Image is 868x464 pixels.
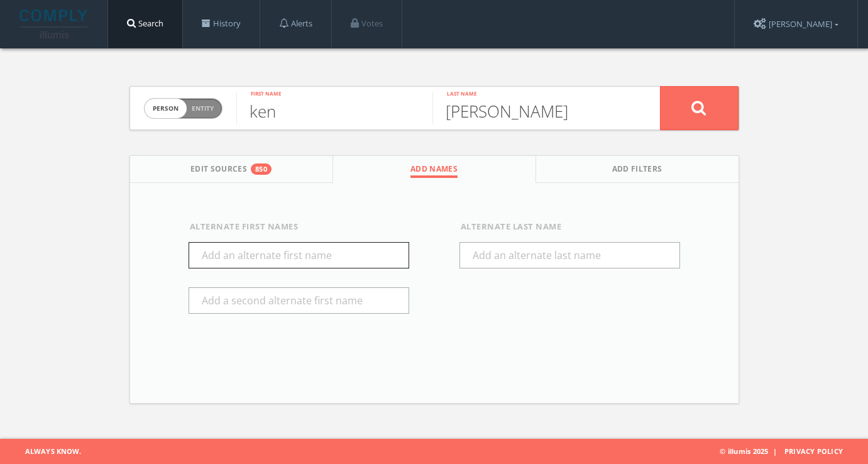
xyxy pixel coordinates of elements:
input: Add an alternate last name [459,242,680,268]
img: illumis [19,9,90,38]
span: Entity [192,104,214,113]
span: © illumis 2025 [720,439,859,464]
div: Alternate Last Name [461,221,680,233]
button: Add Filters [536,156,739,183]
a: Privacy Policy [784,446,843,456]
span: Edit Sources [190,163,247,178]
input: Add an alternate first name [189,242,409,268]
button: Edit Sources850 [130,156,333,183]
div: Alternate First Names [190,221,409,233]
span: Add Names [410,163,458,178]
span: person [145,99,187,118]
span: Add Filters [612,163,662,178]
div: 850 [251,163,272,175]
input: Add a second alternate first name [189,287,409,314]
span: | [768,446,782,456]
button: Add Names [333,156,536,183]
span: Always Know. [9,439,81,464]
